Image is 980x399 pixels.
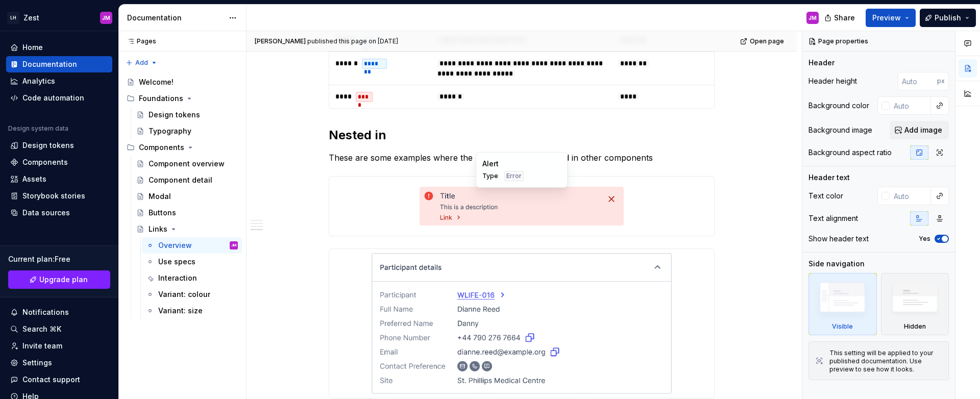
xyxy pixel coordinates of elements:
div: Background image [808,125,872,135]
div: Component detail [149,175,212,185]
input: Auto [890,187,931,205]
div: Home [22,42,43,53]
div: Storybook stories [22,191,85,201]
div: Documentation [127,13,224,23]
span: Open page [750,37,784,45]
p: These are some examples where the link is being used nested in other components [329,152,715,164]
div: Components [22,157,68,167]
div: Zest [23,13,39,23]
a: Links [132,221,242,237]
div: Typography [149,126,191,136]
h2: Nested in [329,127,715,143]
div: Data sources [22,208,70,218]
button: Publish [920,9,976,27]
span: Add [135,59,148,67]
div: Settings [22,358,52,368]
div: Visible [832,322,853,331]
a: Variant: size [142,303,242,319]
a: Data sources [6,205,112,221]
div: Modal [149,191,171,202]
div: Use specs [158,257,195,267]
div: LH [7,12,19,24]
p: px [937,77,945,85]
a: Typography [132,123,242,139]
span: Preview [872,13,901,23]
a: Home [6,39,112,56]
a: Component overview [132,156,242,172]
button: Share [819,9,862,27]
div: Notifications [22,307,69,317]
div: Assets [22,174,46,184]
button: Preview [866,9,916,27]
span: Share [834,13,855,23]
div: Search ⌘K [22,324,61,334]
a: Assets [6,171,112,187]
div: Hidden [881,273,949,335]
div: Components [139,142,184,153]
a: Invite team [6,338,112,354]
label: Yes [919,235,930,243]
div: Header text [808,172,850,183]
div: Header height [808,76,857,86]
div: Variant: size [158,306,203,316]
div: Visible [808,273,877,335]
div: Components [122,139,242,156]
a: Storybook stories [6,188,112,204]
div: published this page on [DATE] [307,37,398,45]
a: Code automation [6,90,112,106]
a: Use specs [142,254,242,270]
a: Interaction [142,270,242,286]
a: Design tokens [132,107,242,123]
div: Foundations [139,93,183,104]
div: Header [808,58,835,68]
div: JM [808,14,817,22]
div: Design tokens [149,110,200,120]
input: Auto [890,96,931,115]
div: Text color [808,191,843,201]
div: Page tree [122,74,242,319]
div: Design system data [8,124,68,133]
span: Error [506,172,522,180]
div: Welcome! [139,77,174,87]
a: Buttons [132,205,242,221]
button: Contact support [6,371,112,388]
a: Open page [737,34,789,48]
div: Hidden [904,322,926,331]
div: Background aspect ratio [808,147,892,158]
a: Welcome! [122,74,242,90]
div: Overview [158,240,192,251]
div: JM [102,14,110,22]
button: Add [122,56,161,70]
a: Modal [132,188,242,205]
span: [PERSON_NAME] [255,37,306,45]
a: Analytics [6,73,112,89]
a: Design tokens [6,137,112,154]
div: Code automation [22,93,84,103]
div: Text alignment [808,213,858,223]
div: Analytics [22,76,55,86]
a: Settings [6,355,112,371]
a: Components [6,154,112,170]
a: Component detail [132,172,242,188]
div: Contact support [22,375,80,385]
div: Component overview [149,159,225,169]
button: Add image [890,121,949,139]
button: LHZestJM [2,7,116,29]
button: Search ⌘K [6,321,112,337]
div: Alert [482,159,561,169]
span: Upgrade plan [39,275,88,285]
div: Pages [122,37,156,45]
div: Side navigation [808,259,865,269]
div: Documentation [22,59,77,69]
div: Links [149,224,167,234]
div: Buttons [149,208,176,218]
a: Upgrade plan [8,270,110,289]
div: Show header text [808,234,869,244]
div: Invite team [22,341,62,351]
div: JM [231,240,236,251]
a: OverviewJM [142,237,242,254]
span: Publish [935,13,961,23]
a: Variant: colour [142,286,242,303]
div: Interaction [158,273,197,283]
div: Variant: colour [158,289,210,300]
